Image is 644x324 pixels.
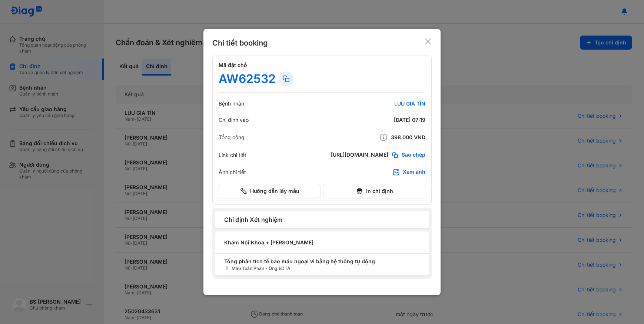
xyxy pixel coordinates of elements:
div: [URL][DOMAIN_NAME] [331,151,388,159]
span: Khám Nội Khoa + [PERSON_NAME] [224,238,420,246]
span: Sao chép [402,151,425,159]
div: 398.000 VND [336,133,425,142]
div: Ảnh chi tiết [219,169,246,176]
button: Hướng dẫn lấy mẫu [219,184,321,198]
div: Tổng cộng [219,134,245,141]
div: Chi tiết booking [212,38,268,48]
button: In chỉ định [323,184,425,198]
h4: Mã đặt chỗ [219,62,425,69]
div: Bệnh nhân [219,100,244,107]
div: [DATE] 07:19 [336,117,425,123]
span: Chỉ định Xét nghiệm [224,215,420,224]
div: LUU GIA TÍN [336,100,425,107]
span: Máu Toàn Phần - Ống EDTA [224,265,420,272]
div: Link chi tiết [219,152,246,158]
div: Xem ảnh [403,168,425,176]
span: Tổng phân tích tế bào máu ngoại vi bằng hệ thống tự động [224,257,420,265]
div: Chỉ định vào [219,117,249,123]
div: AW62532 [219,71,276,86]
